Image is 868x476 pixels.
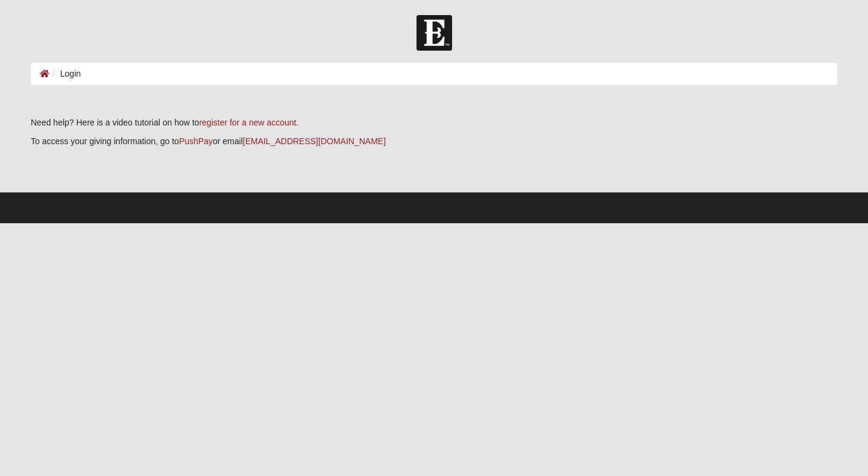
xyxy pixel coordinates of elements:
[417,15,452,51] img: Church of Eleven22 Logo
[31,116,837,129] p: Need help? Here is a video tutorial on how to .
[179,136,213,146] a: PushPay
[243,136,386,146] a: [EMAIL_ADDRESS][DOMAIN_NAME]
[31,135,837,148] p: To access your giving information, go to or email
[49,68,81,80] li: Login
[199,118,296,127] a: register for a new account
